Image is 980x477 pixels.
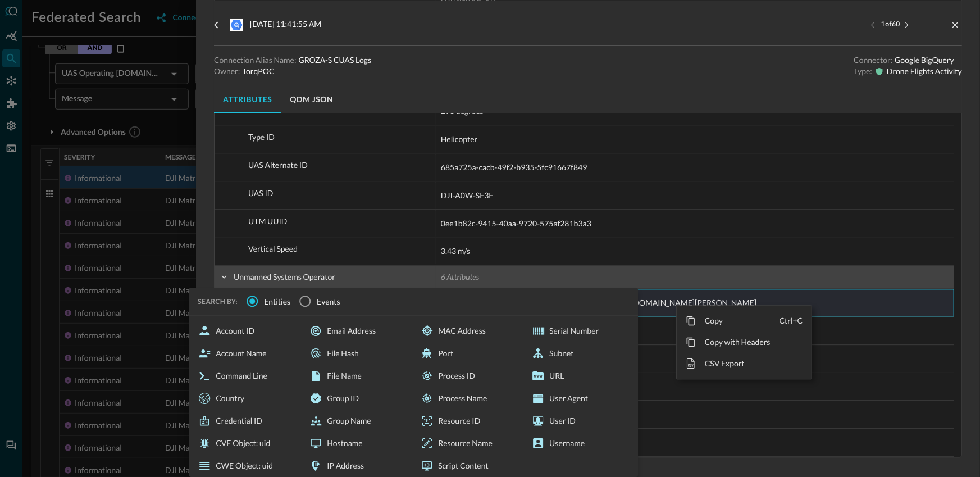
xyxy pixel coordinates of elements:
p: [DATE] 11:41:55 AM [250,18,321,31]
span: UAS Alternate ID [248,160,308,170]
span: 0ee1b82c-9415-40aa-9720-575af281b3a3 [441,217,591,230]
span: Unmanned Systems Operator [234,272,335,281]
div: Context Menu [676,305,812,379]
p: GROZA-S CUAS Logs [299,54,372,66]
p: Type: [854,66,872,77]
p: Connection Alias Name: [214,54,297,66]
span: Ctrl+C [780,310,808,331]
p: TorqPOC [242,66,274,77]
button: close-drawer [949,18,962,31]
span: UTM UUID [248,216,287,226]
span: Copy [696,310,780,331]
span: 1 of 60 [881,20,900,29]
p: Connector: [854,54,892,66]
span: 685a725a-cacb-49f2-b935-5fc91667f849 [441,161,587,174]
button: next result [901,19,913,30]
span: UAS ID [248,188,273,198]
span: Vertical Speed [248,244,298,253]
p: Drone Flights Activity [887,66,962,77]
span: Copy with Headers [696,331,780,353]
button: go back [207,16,225,34]
span: 3.43 m/s [441,244,470,258]
span: Type ID [248,132,275,142]
button: Attributes [214,86,281,113]
span: CSV Export [696,353,780,374]
svg: Google BigQuery [230,18,243,31]
p: Owner: [214,66,240,77]
p: Google BigQuery [895,54,954,66]
span: 6 Attributes [441,272,479,281]
span: DJI-A0W-SF3F [441,189,493,202]
span: Helicopter [441,133,477,146]
button: QDM JSON [281,86,342,113]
